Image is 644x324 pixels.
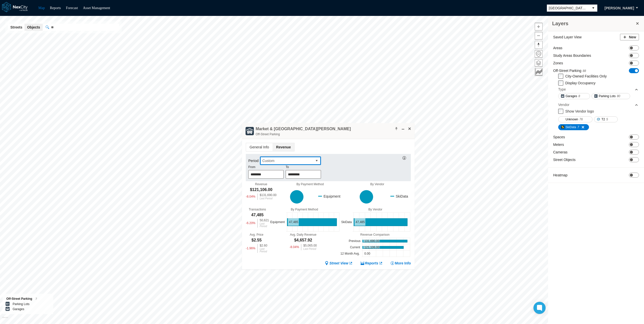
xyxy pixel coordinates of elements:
button: More Info [390,261,411,266]
label: Garages [13,307,24,312]
span: 5 [606,117,608,122]
span: 7 [577,125,579,130]
button: Unknown76 [558,116,593,122]
div: Revenue Comparison [339,233,411,236]
span: Objects [27,25,40,30]
span: Street View [329,261,348,266]
text: 121,106.00 [364,246,380,249]
label: Spaces [553,134,565,140]
button: Zoom out [535,32,543,40]
div: $2.55 [252,237,262,243]
button: Objects [24,24,42,31]
label: City-Owned Facilities Only [565,74,607,78]
div: Type [558,87,566,92]
label: Period [248,158,260,163]
div: By Vendor [340,208,411,211]
span: Custom [262,158,311,163]
span: Parking Lots [599,94,616,99]
label: Areas [553,45,562,50]
span: 80 [617,94,620,99]
div: -1.96 % [246,244,255,253]
text: 131,690.00 [364,239,380,243]
button: Reset bearing to north [535,41,543,49]
div: $4,657.92 [294,237,312,243]
text: 47,485 [289,221,298,224]
span: 88 [583,69,586,73]
button: Streets [8,24,25,31]
button: SkiData7 [558,124,589,130]
label: Meters [553,142,564,147]
label: Study Areas Boundaries [553,53,591,58]
button: Zoom in [535,23,543,31]
label: Saved Layer View [553,35,582,40]
div: By Payment Method [277,182,344,186]
span: 76 [579,117,583,122]
label: Street Objects [553,157,576,162]
text: 47,485 [356,221,365,224]
div: -8.04 % [246,194,255,200]
button: select [589,5,597,12]
a: Street View [325,261,353,266]
div: $5,065.00 [303,244,317,247]
span: 7 [36,298,37,300]
h4: Double-click to make header text selectable [256,126,351,132]
div: Last Period [260,197,277,200]
div: Vendor [558,101,638,109]
span: [PERSON_NAME] [605,6,634,11]
text: 0.00 [364,252,370,256]
span: SkiData [566,125,576,130]
text: 12 Month Avg. [340,252,360,256]
label: From [248,165,255,169]
button: New [620,34,639,40]
span: Garages [566,94,577,99]
div: Revenue [255,182,267,186]
text: SkiData [341,221,352,224]
div: -6.20 % [246,219,255,228]
div: Last Period [260,248,267,253]
label: Show Vendor logo [565,109,594,113]
label: Zones [553,61,563,66]
label: Cameras [553,150,568,155]
div: By Payment Method [269,208,340,211]
a: Forecast [66,6,78,10]
div: Last Period [260,223,269,228]
div: -8.04 % [289,244,299,250]
text: Equipment [270,221,285,224]
div: $121,106.00 [250,187,272,193]
div: $131,690.00 [260,194,277,197]
span: T2 [601,117,605,122]
label: To [286,165,289,169]
div: 50,621 [260,219,269,222]
span: General Info [246,143,273,151]
div: Avg. Price [250,233,263,236]
label: Parking Lots [13,302,30,307]
span: Revenue [273,143,294,151]
div: Off-Street Parking [256,132,351,137]
a: Asset Management [83,6,110,10]
div: $2.60 [260,244,267,247]
label: Off-Street Parking [553,68,586,73]
div: Transactions [249,208,266,211]
a: Map [38,6,45,10]
button: [PERSON_NAME] [599,4,639,12]
button: Parking Lots80 [592,93,630,99]
div: Double-click to make header text selectable [256,126,351,137]
span: Zoom out [535,32,542,39]
span: Reset bearing to north [535,41,542,48]
button: Garages8 [558,93,590,99]
span: Streets [10,25,22,30]
button: select [313,157,321,165]
span: More Info [395,261,411,266]
label: Display Occupancy [565,81,596,85]
div: Last Period [303,248,317,250]
button: Layers management [535,59,543,67]
div: Vendor [558,102,569,107]
a: Reports [50,6,61,10]
text: Previous [349,239,361,243]
text: Current [350,246,360,249]
span: Zoom in [535,23,542,30]
div: Off-Street Parking [6,296,49,302]
button: Key metrics [535,68,543,76]
h3: Layers [552,20,635,27]
span: Reports [365,261,378,266]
